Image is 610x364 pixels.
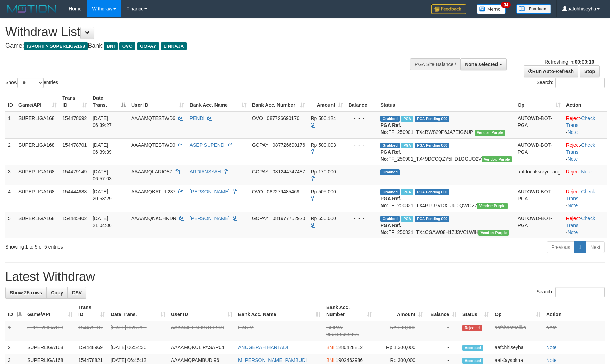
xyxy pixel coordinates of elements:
[273,216,305,221] span: Copy 081977752920 to clipboard
[190,189,230,194] a: [PERSON_NAME]
[415,216,449,222] span: PGA Pending
[24,42,88,50] span: ISPORT > SUPERLIGA168
[16,185,60,212] td: SUPERLIGA168
[431,4,466,14] img: Feedback.jpg
[563,185,607,212] td: · ·
[326,332,359,337] span: Copy 083150060466 to clipboard
[415,143,449,148] span: PGA Pending
[168,301,235,321] th: User ID: activate to sort column ascending
[546,345,557,350] a: Note
[462,358,483,364] span: Accepted
[574,59,594,65] strong: 00:00:10
[566,142,580,148] a: Reject
[67,287,86,299] a: CSV
[524,65,578,77] a: Run Auto-Refresh
[462,325,482,331] span: Rejected
[5,78,58,88] label: Show entries
[119,42,135,50] span: OVO
[46,287,68,299] a: Copy
[76,321,108,341] td: 154479107
[380,169,400,175] span: Grabbed
[5,25,400,39] h1: Withdraw List
[566,189,595,201] a: Check Trans
[5,321,24,341] td: 1
[190,216,230,221] a: [PERSON_NAME]
[5,42,400,49] h4: Game: Bank:
[515,92,563,112] th: Op: activate to sort column ascending
[336,357,363,363] span: Copy 1902462986 to clipboard
[190,142,226,148] a: ASEP SUPENDI
[249,92,308,112] th: Bank Acc. Number: activate to sort column ascending
[311,189,336,194] span: Rp 505.000
[563,165,607,185] td: ·
[131,142,175,148] span: AAAAMQTESTWD9
[415,116,449,122] span: PGA Pending
[586,241,605,253] a: Next
[377,185,515,212] td: TF_250831_TX4BTU7VDX1J6I0QWO22
[349,188,375,195] div: - - -
[5,287,47,299] a: Show 25 rows
[131,169,172,175] span: AAAAMQLARIO87
[17,78,44,88] select: Showentries
[460,58,507,70] button: None selected
[168,341,235,354] td: AAAAMQKULIPASAR04
[128,92,187,112] th: User ID: activate to sort column ascending
[62,169,87,175] span: 154479149
[377,92,515,112] th: Status
[16,138,60,165] td: SUPERLIGA168
[76,301,108,321] th: Trans ID: activate to sort column ascending
[24,341,76,354] td: SUPERLIGA168
[515,138,563,165] td: AUTOWD-BOT-PGA
[568,156,578,162] a: Note
[108,301,168,321] th: Date Trans.: activate to sort column ascending
[5,341,24,354] td: 2
[137,42,159,50] span: GOPAY
[426,341,460,354] td: -
[568,129,578,135] a: Note
[190,115,205,121] a: PENDI
[492,301,543,321] th: Op: activate to sort column ascending
[482,156,512,162] span: Vendor URL: https://trx4.1velocity.biz
[492,321,543,341] td: aafchanthalika
[60,92,90,112] th: Trans ID: activate to sort column ascending
[380,196,401,208] b: PGA Ref. No:
[375,341,426,354] td: Rp 1,300,000
[93,142,112,155] span: [DATE] 06:39:39
[574,241,586,253] a: 1
[377,112,515,139] td: TF_250901_TX4BW829P6JA7EIG6UPI
[563,112,607,139] td: · ·
[326,345,334,350] span: BNI
[24,321,76,341] td: SUPERLIGA168
[168,321,235,341] td: AAAAMQONIXSTEL969
[581,169,592,175] a: Note
[311,169,336,175] span: Rp 170.000
[555,287,605,297] input: Search:
[426,301,460,321] th: Balance: activate to sort column ascending
[62,142,87,148] span: 154478701
[475,130,505,136] span: Vendor URL: https://trx4.1velocity.biz
[477,203,507,209] span: Vendor URL: https://trx4.1velocity.biz
[5,165,16,185] td: 3
[76,341,108,354] td: 154448969
[515,185,563,212] td: AUTOWD-BOT-PGA
[5,212,16,238] td: 5
[460,301,492,321] th: Status: activate to sort column ascending
[349,215,375,222] div: - - -
[377,212,515,238] td: TF_250831_TX4CGAW08H1ZJ3VCLWIH
[93,115,112,128] span: [DATE] 06:39:27
[93,189,112,201] span: [DATE] 20:53:29
[349,115,375,122] div: - - -
[90,92,128,112] th: Date Trans.: activate to sort column descending
[547,241,574,253] a: Previous
[563,92,607,112] th: Action
[108,321,168,341] td: [DATE] 06:57:29
[380,223,401,235] b: PGA Ref. No:
[537,287,605,297] label: Search:
[336,345,363,350] span: Copy 1280428812 to clipboard
[380,149,401,162] b: PGA Ref. No:
[252,169,268,175] span: GOPAY
[326,325,343,330] span: GOPAY
[72,290,82,296] span: CSV
[5,301,24,321] th: ID: activate to sort column descending
[5,92,16,112] th: ID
